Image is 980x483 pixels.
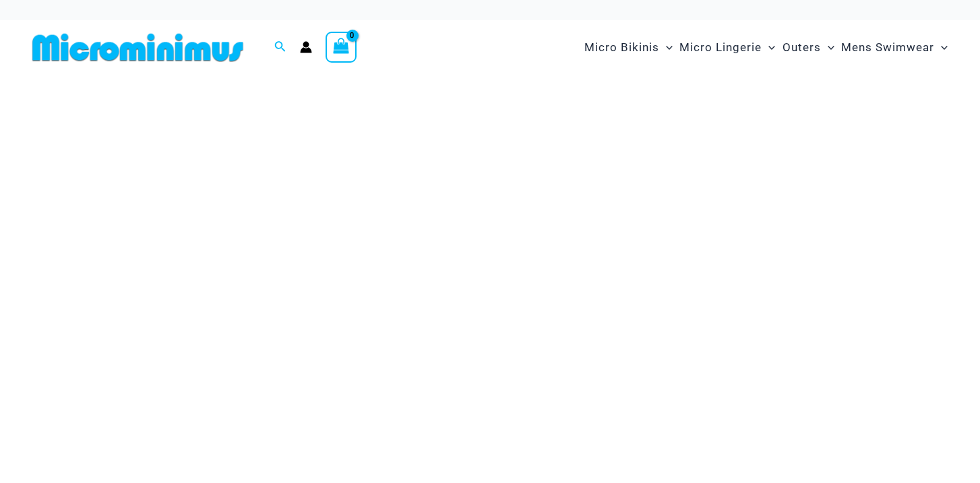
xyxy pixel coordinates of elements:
[762,30,775,65] span: Menu Toggle
[27,32,249,63] img: MM SHOP LOGO FLAT
[841,30,934,65] span: Mens Swimwear
[679,30,762,65] span: Micro Lingerie
[300,41,312,53] a: Account icon link
[274,39,286,56] a: Search icon link
[584,30,659,65] span: Micro Bikinis
[934,30,948,65] span: Menu Toggle
[779,27,838,68] a: OutersMenu ToggleMenu Toggle
[659,30,673,65] span: Menu Toggle
[783,30,821,65] span: Outers
[821,30,834,65] span: Menu Toggle
[326,32,357,63] a: View Shopping Cart, empty
[581,27,676,68] a: Micro BikinisMenu ToggleMenu Toggle
[838,27,951,68] a: Mens SwimwearMenu ToggleMenu Toggle
[676,27,778,68] a: Micro LingerieMenu ToggleMenu Toggle
[579,25,953,70] nav: Site Navigation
